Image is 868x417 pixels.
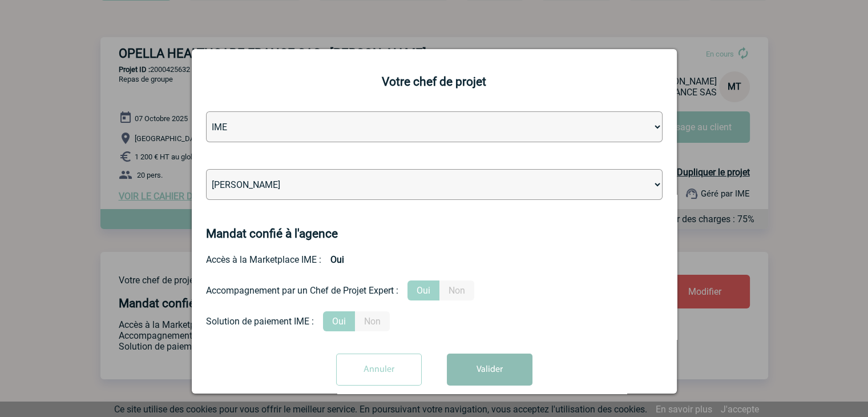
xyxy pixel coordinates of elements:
label: Non [355,311,390,331]
label: Oui [407,280,439,300]
div: Prestation payante [206,280,663,300]
h2: Votre chef de projet [206,75,663,89]
label: Oui [323,311,355,331]
b: Oui [321,250,353,270]
div: Accès à la Marketplace IME : [206,250,663,270]
div: Conformité aux process achat client, Prise en charge de la facturation, Mutualisation de plusieur... [206,311,663,331]
h4: Mandat confié à l'agence [206,227,338,240]
input: Annuler [336,354,422,386]
div: Solution de paiement IME : [206,316,314,327]
div: Accompagnement par un Chef de Projet Expert : [206,285,398,296]
label: Non [439,280,474,300]
button: Valider [447,354,532,386]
